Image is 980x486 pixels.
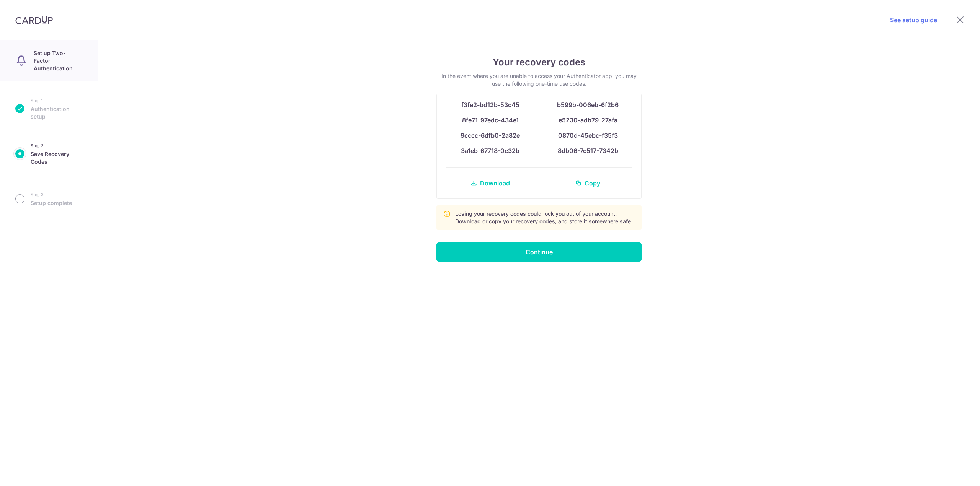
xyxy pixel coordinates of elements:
span: 9cccc-6dfb0-2a82e [461,132,520,139]
span: Setup complete [31,199,72,207]
p: Losing your recovery codes could lock you out of your account. Download or copy your recovery cod... [455,210,635,225]
h4: Your recovery codes [436,55,642,69]
span: Download [480,179,510,188]
small: Step 3 [31,191,72,198]
span: 8fe71-97edc-434e1 [462,116,519,124]
small: Step 1 [31,97,82,104]
span: 8db06-7c517-7342b [558,147,618,154]
a: Download [446,174,534,192]
span: Authentication setup [31,105,82,120]
span: Save Recovery Codes [31,150,82,166]
a: See setup guide [890,15,937,24]
span: 3a1eb-67718-0c32b [461,147,519,154]
span: e5230-adb79-27afa [559,116,617,124]
a: Copy [544,174,632,192]
small: Step 2 [31,142,82,150]
span: Copy [585,179,600,188]
input: Continue [436,242,642,262]
p: Set up Two-Factor Authentication [34,49,82,72]
span: b599b-006eb-6f2b6 [557,101,619,109]
img: CardUp [15,15,53,24]
p: In the event where you are unable to access your Authenticator app, you may use the following one... [436,72,642,88]
span: 0870d-45ebc-f35f3 [558,132,618,139]
span: f3fe2-bd12b-53c45 [461,101,519,109]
